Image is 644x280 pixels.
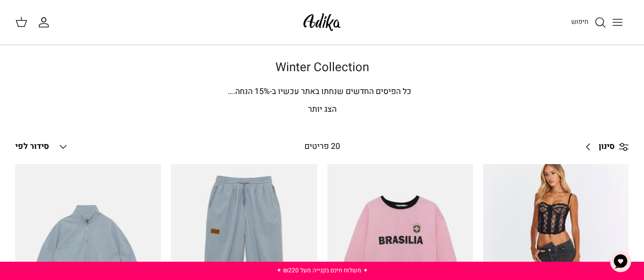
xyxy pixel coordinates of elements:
[605,246,636,277] button: צ'אט
[246,140,398,153] div: 20 פריטים
[571,16,606,28] a: חיפוש
[255,85,264,98] span: 15
[15,60,629,75] h1: Winter Collection
[15,103,629,116] p: הצג יותר
[606,11,629,34] button: Toggle menu
[300,10,344,34] img: Adika IL
[571,17,589,26] span: חיפוש
[599,140,614,153] span: סינון
[578,135,629,159] a: סינון
[228,85,270,98] span: % הנחה.
[38,16,54,28] a: החשבון שלי
[270,85,411,98] span: כל הפיסים החדשים שנחתו באתר עכשיו ב-
[276,266,368,275] a: ✦ משלוח חינם בקנייה מעל ₪220 ✦
[15,140,49,152] span: סידור לפי
[15,136,69,158] button: סידור לפי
